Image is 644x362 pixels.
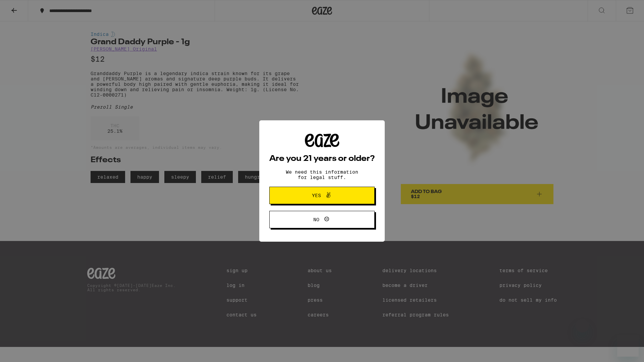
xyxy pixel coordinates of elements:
span: No [313,217,319,222]
span: Yes [312,193,321,198]
h2: Are you 21 years or older? [269,155,375,163]
button: No [269,211,375,228]
p: We need this information for legal stuff. [280,169,364,180]
button: Yes [269,187,375,204]
iframe: Close message [576,319,589,333]
iframe: Button to launch messaging window [617,335,639,357]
